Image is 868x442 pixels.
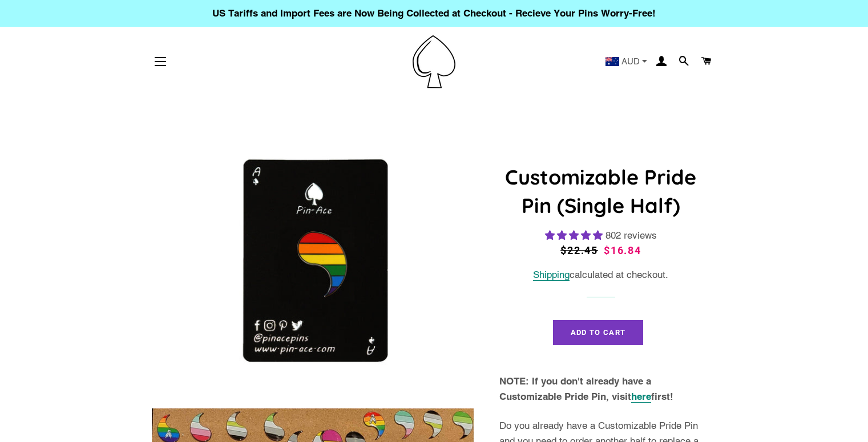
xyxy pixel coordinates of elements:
[604,244,641,256] span: $16.84
[571,328,625,337] span: Add to Cart
[499,163,702,220] h1: Customizable Pride Pin (Single Half)
[621,57,640,66] span: AUD
[499,375,673,403] strong: NOTE: If you don't already have a Customizable Pride Pin, visit first!
[152,142,474,400] img: Customizable Pride Pin (Single Half)
[631,391,651,403] a: here
[545,230,605,241] span: 4.83 stars
[553,320,643,345] button: Add to Cart
[560,243,601,259] span: $22.45
[605,230,657,241] span: 802 reviews
[499,267,702,283] div: calculated at checkout.
[533,269,570,281] a: Shipping
[413,35,455,88] img: Pin-Ace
